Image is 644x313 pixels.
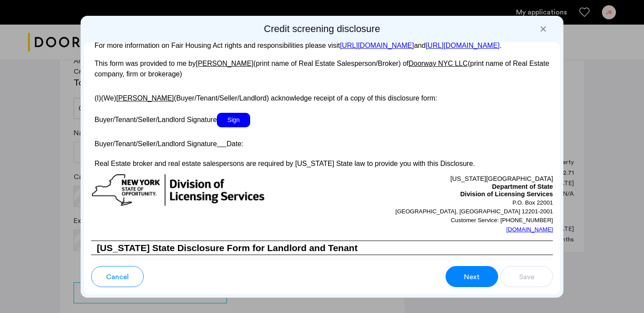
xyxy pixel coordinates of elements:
[91,255,553,272] h4: THIS IS NOT A CONTRACT
[91,58,553,79] p: This form was provided to me by (print name of Real Estate Salesperson/Broker) of (print name of ...
[519,272,534,282] span: Save
[91,266,144,287] button: button
[116,94,174,102] u: [PERSON_NAME]
[91,173,265,207] img: new-york-logo.png
[322,216,553,225] p: Customer Service: [PHONE_NUMBER]
[196,60,254,67] u: [PERSON_NAME]
[506,225,553,234] a: [DOMAIN_NAME]
[426,42,500,49] a: [URL][DOMAIN_NAME]
[95,116,217,123] span: Buyer/Tenant/Seller/Landlord Signature
[322,173,553,183] p: [US_STATE][GEOGRAPHIC_DATA]
[106,272,129,282] span: Cancel
[91,89,553,103] p: (I)(We) (Buyer/Tenant/Seller/Landlord) acknowledge receipt of a copy of this disclosure form:
[446,266,498,287] button: button
[340,42,414,49] a: [URL][DOMAIN_NAME]
[409,60,468,67] u: Doorway NYC LLC
[322,198,553,207] p: P.O. Box 22001
[322,191,553,198] p: Division of Licensing Services
[217,113,250,127] span: Sign
[91,42,553,49] p: For more information on Fair Housing Act rights and responsibilities please visit and .
[500,266,553,287] button: button
[91,158,553,169] p: Real Estate broker and real estate salespersons are required by [US_STATE] State law to provide y...
[322,207,553,216] p: [GEOGRAPHIC_DATA], [GEOGRAPHIC_DATA] 12201-2001
[91,137,553,149] p: Buyer/Tenant/Seller/Landlord Signature Date:
[464,272,480,282] span: Next
[84,23,560,35] h2: Credit screening disclosure
[322,183,553,191] p: Department of State
[91,241,553,255] h3: [US_STATE] State Disclosure Form for Landlord and Tenant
